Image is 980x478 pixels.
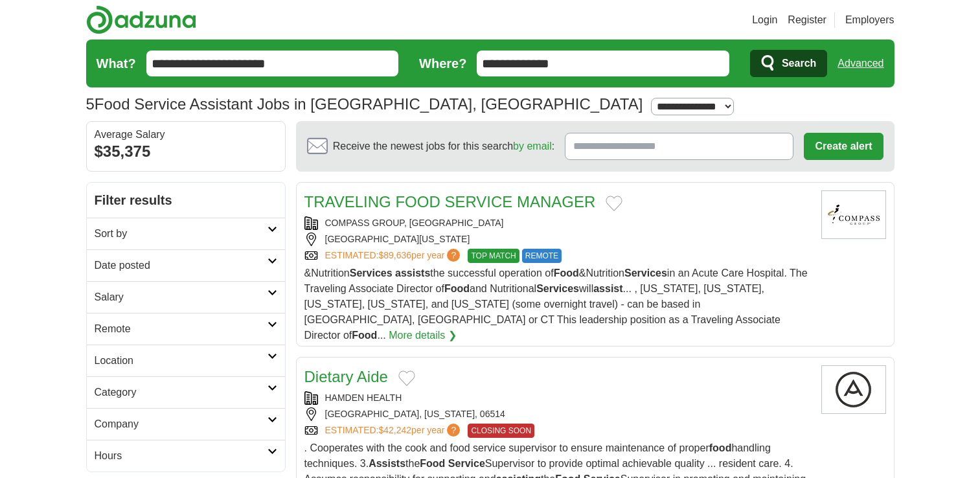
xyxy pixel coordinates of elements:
a: ESTIMATED:$89,636per year? [325,249,463,263]
span: REMOTE [522,249,562,263]
span: $89,636 [378,250,411,260]
span: TOP MATCH [468,249,519,263]
div: [GEOGRAPHIC_DATA], [US_STATE], 06514 [304,407,811,421]
a: Sort by [87,218,285,249]
a: Employers [845,12,895,28]
a: Login [752,12,777,28]
strong: assist [593,283,622,294]
strong: assists [395,267,430,279]
strong: Assists [369,458,405,469]
a: Salary [87,281,285,313]
h2: Salary [95,290,268,305]
h2: Filter results [87,183,285,218]
h2: Location [95,353,268,369]
a: Hours [87,440,285,472]
h2: Remote [95,321,268,337]
div: [GEOGRAPHIC_DATA][US_STATE] [304,233,811,246]
a: Location [87,345,285,376]
strong: Food [420,458,445,469]
h2: Date posted [95,258,268,273]
span: &Nutrition the successful operation of &Nutrition in an Acute Care Hospital. The Traveling Associ... [304,267,808,341]
img: Company logo [821,365,886,414]
div: $35,375 [95,140,277,163]
h1: Food Service Assistant Jobs in [GEOGRAPHIC_DATA], [GEOGRAPHIC_DATA] [86,95,643,113]
a: Company [87,408,285,440]
span: ? [447,249,460,262]
span: Receive the newest jobs for this search : [333,139,554,154]
span: ? [447,424,460,437]
a: Remote [87,313,285,345]
a: Advanced [838,51,883,76]
a: Dietary Aide [304,368,388,385]
img: Adzuna logo [86,5,196,34]
strong: Services [536,283,579,294]
span: Search [782,51,816,76]
button: Search [750,50,827,77]
strong: Food [444,283,470,294]
label: Where? [419,54,466,73]
button: Add to favorite jobs [398,370,415,386]
a: COMPASS GROUP, [GEOGRAPHIC_DATA] [325,218,504,228]
a: More details ❯ [389,328,457,343]
a: ESTIMATED:$42,242per year? [325,424,463,438]
span: $42,242 [378,425,411,435]
h2: Company [95,416,268,432]
h2: Hours [95,448,268,464]
a: Register [788,12,826,28]
a: by email [513,141,552,152]
h2: Sort by [95,226,268,242]
button: Add to favorite jobs [606,196,622,211]
strong: food [709,442,732,453]
strong: Services [350,267,393,279]
a: Date posted [87,249,285,281]
button: Create alert [804,133,883,160]
a: TRAVELING FOOD SERVICE MANAGER [304,193,596,211]
div: Average Salary [95,130,277,140]
strong: Food [352,330,377,341]
span: CLOSING SOON [468,424,534,438]
span: 5 [86,93,95,116]
a: Category [87,376,285,408]
img: Compass Group, North America logo [821,190,886,239]
div: HAMDEN HEALTH [304,391,811,405]
strong: Service [448,458,485,469]
h2: Category [95,385,268,400]
strong: Services [624,267,667,279]
label: What? [97,54,136,73]
strong: Food [554,267,579,279]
